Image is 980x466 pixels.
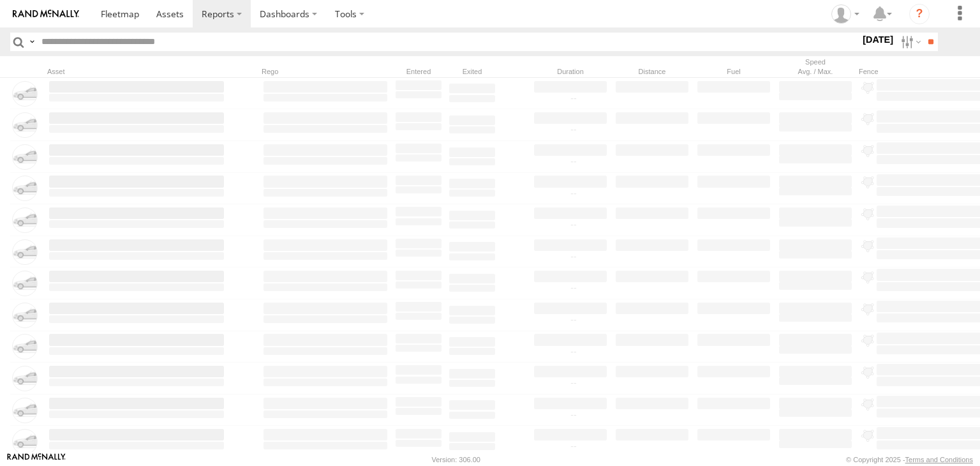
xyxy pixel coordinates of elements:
[13,10,79,19] img: rand-logo.svg
[614,67,690,76] div: Distance
[846,456,973,463] div: © Copyright 2025 -
[47,67,226,76] div: Asset
[532,67,609,76] div: Duration
[394,67,443,76] div: Entered
[262,67,389,76] div: Rego
[905,456,973,463] a: Terms and Conditions
[7,453,66,466] a: Visit our Website
[860,33,896,47] label: [DATE]
[448,67,496,76] div: Exited
[827,4,864,24] div: Zulema McIntosch
[909,4,930,24] i: ?
[432,456,480,463] div: Version: 306.00
[896,33,923,51] label: Search Filter Options
[695,67,772,76] div: Fuel
[27,33,37,51] label: Search Query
